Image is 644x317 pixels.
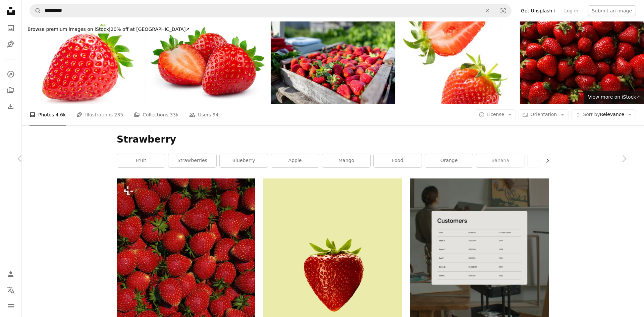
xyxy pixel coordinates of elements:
[584,91,644,104] a: View more on iStock↗
[395,21,520,104] img: Fresh Strawberries in Air
[189,104,219,125] a: Users 94
[30,4,512,17] form: Find visuals sitewide
[168,154,216,167] a: strawberries
[21,21,146,104] img: Fresh strawberry
[583,112,600,117] span: Sort by
[517,5,560,16] a: Get Unsplash+
[4,21,17,35] a: Photos
[4,84,17,97] a: Collections
[30,4,41,17] button: Search Unsplash
[487,112,504,117] span: License
[541,154,549,167] button: scroll list to the right
[495,4,511,17] button: Visual search
[21,21,196,38] a: Browse premium images on iStock|20% off at [GEOGRAPHIC_DATA]↗
[480,4,495,17] button: Clear
[604,126,644,191] a: Next
[170,111,178,118] span: 33k
[117,134,549,146] h1: Strawberry
[475,109,516,120] button: License
[134,104,178,125] a: Collections 33k
[528,154,576,167] a: watermelon
[114,111,123,118] span: 235
[4,283,17,297] button: Language
[476,154,524,167] a: banana
[519,109,569,120] button: Orientation
[4,300,17,313] button: Menu
[520,21,644,104] img: Sweet and fresh summer fruit - tasty strawberry
[374,154,422,167] a: food
[28,27,190,32] span: 20% off at [GEOGRAPHIC_DATA] ↗
[410,178,549,317] img: file-1747939376688-baf9a4a454ffimage
[4,267,17,281] a: Log in / Sign up
[213,111,219,118] span: 94
[583,111,624,118] span: Relevance
[4,38,17,51] a: Illustrations
[588,5,636,16] button: Submit an image
[588,94,640,100] span: View more on iStock ↗
[425,154,473,167] a: orange
[4,67,17,81] a: Explore
[271,154,319,167] a: apple
[76,104,123,125] a: Illustrations 235
[271,21,395,104] img: Strawberries for sale at a Farmer's Market
[220,154,268,167] a: blueberry
[117,154,165,167] a: fruit
[530,112,557,117] span: Orientation
[117,299,255,305] a: a close up of a bunch of strawberries
[4,100,17,113] a: Download History
[263,272,402,278] a: red strawberry fruit with white background
[28,27,110,32] span: Browse premium images on iStock |
[560,5,582,16] a: Log in
[322,154,370,167] a: mango
[146,21,270,104] img: Strawberries isolated. Strawberry whole and a half on white background. Strawberry slice. With cl...
[571,109,636,120] button: Sort byRelevance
